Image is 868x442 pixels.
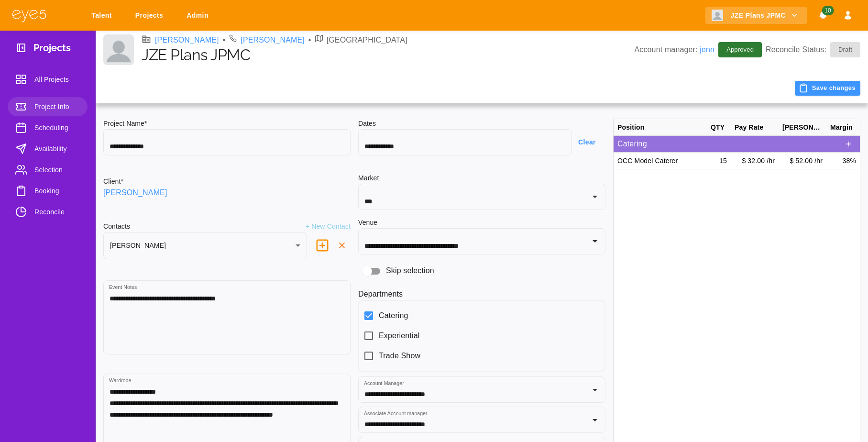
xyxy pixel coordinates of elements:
a: jenn [700,45,714,54]
p: Catering [617,138,841,150]
h6: Venue [358,218,377,228]
span: Booking [34,185,80,197]
button: Open [588,234,602,248]
a: Scheduling [8,118,88,137]
p: + New Contact [306,221,351,232]
div: OCC Model Caterer [614,153,707,169]
h6: Market [358,173,605,184]
button: JZE Plans JPMC [705,7,807,24]
span: Experiential [379,330,419,342]
a: Admin [180,7,218,24]
p: [GEOGRAPHIC_DATA] [327,34,407,46]
a: Reconcile [8,202,88,221]
img: Client logo [103,34,134,65]
h6: Departments [358,288,605,300]
span: Selection [34,164,80,176]
a: Project Info [8,97,88,116]
div: 15 [707,153,731,169]
a: [PERSON_NAME] [241,34,305,46]
a: Projects [129,7,173,24]
h3: Projects [33,42,71,57]
div: outlined button group [841,136,856,152]
a: [PERSON_NAME] [103,187,167,199]
button: Open [588,383,602,397]
span: Project Info [34,101,80,112]
a: Selection [8,160,88,179]
span: Catering [379,310,408,321]
a: Talent [85,7,121,24]
span: Approved [721,45,759,55]
span: 10 [822,6,834,15]
div: Pay Rate [731,119,779,136]
button: Clear [572,133,605,151]
button: delete [333,237,351,254]
span: Availability [34,143,80,155]
a: All Projects [8,70,88,89]
a: [PERSON_NAME] [155,34,219,46]
p: Reconcile Status: [766,42,860,57]
a: Booking [8,181,88,200]
label: Wardrobe [109,377,132,384]
div: $ 32.00 /hr [731,153,779,169]
div: QTY [707,119,731,136]
li: • [308,34,311,46]
h1: JZE Plans JPMC [142,46,634,64]
button: Save changes [795,81,860,96]
button: Open [588,413,602,427]
span: Trade Show [379,350,420,362]
button: Open [588,190,602,203]
span: Draft [833,45,858,55]
div: Margin [826,119,860,136]
div: 38% [826,153,860,169]
div: [PERSON_NAME] [779,119,826,136]
img: Client logo [712,10,723,21]
div: [PERSON_NAME] [103,232,307,259]
div: $ 52.00 /hr [779,153,826,169]
label: Event Notes [109,284,137,291]
img: eye5 [11,9,47,22]
span: All Projects [34,74,80,85]
div: Position [614,119,707,136]
li: • [223,34,226,46]
button: Notifications [814,7,832,24]
p: Account manager: [634,44,714,55]
h6: Dates [358,119,605,129]
button: Add Position [841,136,856,152]
h6: Project Name* [103,119,351,129]
label: Associate Account manager [364,410,428,417]
h6: Client* [103,177,123,187]
a: Availability [8,139,88,158]
button: delete [311,234,333,256]
span: Scheduling [34,122,80,133]
h6: Contacts [103,221,130,232]
div: Skip selection [358,262,605,280]
span: Reconcile [34,206,80,218]
label: Account Manager [364,380,404,387]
